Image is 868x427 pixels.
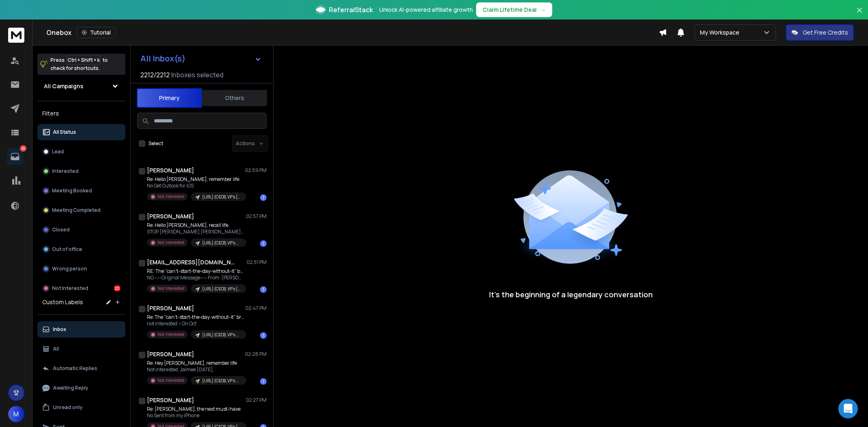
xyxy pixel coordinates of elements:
button: All Status [37,124,125,140]
p: All [53,346,59,352]
p: Not interested. Jaimee [DATE], [147,366,245,373]
p: It’s the beginning of a legendary conversation [489,289,653,300]
button: Wrong person [37,261,125,277]
button: Inbox [37,321,125,338]
div: 1 [260,194,267,201]
h1: [PERSON_NAME] [147,166,194,174]
p: Automatic Replies [53,365,97,372]
button: Get Free Credits [786,24,854,41]
p: 20 [20,145,26,152]
p: Re: [PERSON_NAME], the next must-have [147,406,245,412]
h1: [PERSON_NAME] [147,212,194,220]
p: Press to check for shortcuts. [50,56,108,72]
p: Unlock AI-powered affiliate growth [379,6,473,14]
p: Not Interested [157,194,184,200]
p: 02:51 PM [247,259,267,266]
h1: [PERSON_NAME] [147,350,194,358]
div: 1 [260,286,267,293]
a: 20 [7,148,23,165]
button: Others [202,89,267,107]
div: 20 [114,285,120,292]
button: Meeting Completed [37,202,125,218]
p: Get Free Credits [803,28,848,37]
p: Interested [52,168,79,174]
p: Inbox [53,326,66,333]
p: 02:27 PM [246,397,267,403]
p: No Sent from my iPhone [147,412,245,419]
p: Not Interested [157,377,184,383]
button: Tutorial [77,27,116,38]
button: Not Interested20 [37,280,125,296]
p: Lead [52,148,64,155]
label: Select [149,140,163,147]
p: Re: Hey [PERSON_NAME], remember life [147,360,245,366]
p: Wrong person [52,266,87,272]
button: Automatic Replies [37,360,125,377]
button: All [37,341,125,357]
p: Re: The “can’t-start-the-day-without-it” brief—exclusive access [147,314,245,320]
h1: All Inbox(s) [140,54,186,63]
button: Interested [37,163,125,179]
p: Not Interested [157,240,184,246]
button: Close banner [854,5,865,24]
button: Lead [37,144,125,160]
button: Primary [137,88,202,108]
p: [URL] (CEOS, VP's USA) 6 [202,240,241,246]
div: 1 [260,332,267,339]
p: Awaiting Reply [53,385,88,391]
p: [URL] (CEOS, VP's [GEOGRAPHIC_DATA]) 3 [202,286,241,292]
p: All Status [53,129,76,135]
p: not interested > On Oct [147,320,245,327]
p: [URL] (CEOS, VP's [GEOGRAPHIC_DATA]) 7 [202,194,241,200]
p: My Workspace [700,28,743,37]
h1: [PERSON_NAME] [147,396,194,404]
p: [URL] (CEOS, VP's USA) 5 [202,332,241,338]
button: Meeting Booked [37,183,125,199]
div: 1 [260,378,267,385]
p: Closed [52,227,70,233]
button: Out of office [37,241,125,257]
div: Onebox [46,27,659,38]
p: Re: Hello [PERSON_NAME], remember life [147,176,245,183]
p: NO -----Original Message----- From: [PERSON_NAME] [147,274,245,281]
button: M [8,406,24,422]
span: 2212 / 2212 [140,70,170,80]
button: Unread only [37,399,125,416]
p: [URL] (CEOS, VP's USA) 5 [202,378,241,384]
p: Unread only [53,404,83,411]
p: 02:59 PM [245,167,267,174]
p: Not Interested [157,331,184,338]
p: 02:57 PM [246,213,267,220]
h3: Filters [37,108,125,119]
span: Ctrl + Shift + k [66,55,101,65]
h1: All Campaigns [44,82,83,90]
span: ReferralStack [329,5,373,15]
p: Not Interested [157,285,184,292]
p: Meeting Completed [52,207,101,213]
p: Out of office [52,246,82,253]
h3: Custom Labels [42,298,83,306]
button: Claim Lifetime Deal→ [476,2,552,17]
p: STOP [PERSON_NAME] [PERSON_NAME][EMAIL_ADDRESS][DOMAIN_NAME] [PHONE_NUMBER] [147,229,245,235]
div: Open Intercom Messenger [838,399,858,418]
p: Meeting Booked [52,187,92,194]
button: All Campaigns [37,78,125,94]
p: 02:28 PM [245,351,267,357]
h1: [EMAIL_ADDRESS][DOMAIN_NAME] [147,258,236,266]
p: RE: The “can’t-start-the-day-without-it” brief—early access [147,268,245,274]
button: Closed [37,222,125,238]
p: Re: Hello [PERSON_NAME], recall life [147,222,245,229]
p: 02:47 PM [245,305,267,312]
button: All Inbox(s) [134,50,268,67]
button: Awaiting Reply [37,380,125,396]
span: → [540,6,546,14]
p: No Get Outlook for iOS [147,183,245,189]
h3: Inboxes selected [171,70,223,80]
div: 1 [260,240,267,247]
h1: [PERSON_NAME] [147,304,194,312]
p: Not Interested [52,285,88,292]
